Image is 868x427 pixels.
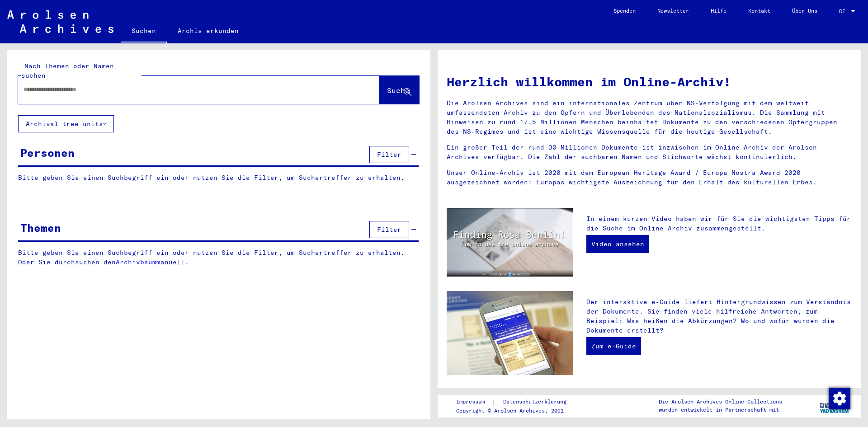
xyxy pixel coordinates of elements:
p: Bitte geben Sie einen Suchbegriff ein oder nutzen Sie die Filter, um Suchertreffer zu erhalten. [18,173,419,183]
a: Archiv erkunden [167,20,250,42]
div: Personen [20,145,75,161]
span: Suche [387,86,410,95]
p: Copyright © Arolsen Archives, 2021 [456,407,577,415]
a: Video ansehen [586,235,649,253]
span: Filter [377,225,401,234]
img: eguide.jpg [447,291,573,375]
img: video.jpg [447,208,573,277]
a: Suchen [121,20,167,43]
img: Arolsen_neg.svg [7,10,113,33]
div: Themen [20,220,61,236]
img: yv_logo.png [818,394,852,417]
a: Datenschutzerklärung [496,397,577,407]
div: Zustimmung ändern [828,387,850,409]
button: Suche [379,76,419,104]
a: Archivbaum [116,258,156,266]
button: Filter [369,221,409,238]
p: Unser Online-Archiv ist 2020 mit dem European Heritage Award / Europa Nostra Award 2020 ausgezeic... [447,168,852,187]
p: In einem kurzen Video haben wir für Sie die wichtigsten Tipps für die Suche im Online-Archiv zusa... [586,214,852,233]
button: Filter [369,146,409,163]
p: Ein großer Teil der rund 30 Millionen Dokumente ist inzwischen im Online-Archiv der Arolsen Archi... [447,143,852,162]
span: DE [839,8,849,14]
a: Impressum [456,397,492,407]
mat-label: Nach Themen oder Namen suchen [21,62,114,80]
span: Filter [377,150,401,159]
button: Archival tree units [18,115,114,132]
p: Die Arolsen Archives sind ein internationales Zentrum über NS-Verfolgung mit dem weltweit umfasse... [447,99,852,136]
div: | [456,397,577,407]
p: Bitte geben Sie einen Suchbegriff ein oder nutzen Sie die Filter, um Suchertreffer zu erhalten. O... [18,248,419,267]
p: Die Arolsen Archives Online-Collections [659,398,782,406]
p: wurden entwickelt in Partnerschaft mit [659,406,782,414]
p: Der interaktive e-Guide liefert Hintergrundwissen zum Verständnis der Dokumente. Sie finden viele... [586,297,852,335]
img: Zustimmung ändern [829,388,850,409]
a: Zum e-Guide [586,337,641,355]
h1: Herzlich willkommen im Online-Archiv! [447,72,852,91]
